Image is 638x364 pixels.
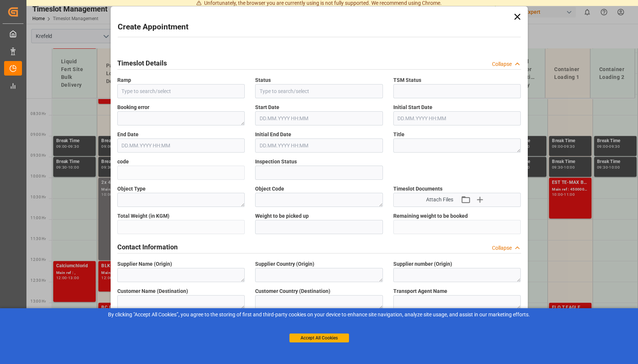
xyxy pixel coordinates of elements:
span: Start Date [255,103,279,111]
span: Weight to be picked up [255,212,309,220]
span: Remaining weight to be booked [393,212,468,220]
span: TSM Status [393,76,421,84]
span: Object Code [255,185,284,193]
span: Customer Country (Destination) [255,287,330,295]
h2: Timeslot Details [117,58,167,68]
div: Collapse [492,244,512,252]
span: Inspection Status [255,158,297,166]
div: Collapse [492,60,512,68]
input: DD.MM.YYYY HH:MM [393,111,521,125]
span: Status [255,76,271,84]
span: Transport Agent Name [393,287,447,295]
div: By clicking "Accept All Cookies”, you agree to the storing of first and third-party cookies on yo... [5,311,633,319]
input: DD.MM.YYYY HH:MM [255,111,383,125]
h2: Contact Information [117,242,178,252]
input: Type to search/select [117,84,245,98]
input: DD.MM.YYYY HH:MM [117,138,245,153]
span: Object Type [117,185,146,193]
span: Initial End Date [255,131,291,138]
span: Timeslot Documents [393,185,442,193]
span: Customer Name (Destination) [117,287,188,295]
button: Accept All Cookies [289,333,349,342]
span: Supplier number (Origin) [393,260,452,268]
span: Booking error [117,103,149,111]
span: Ramp [117,76,131,84]
h2: Create Appointment [118,21,188,33]
span: Total Weight (in KGM) [117,212,169,220]
span: Attach Files [426,196,453,204]
input: Type to search/select [255,84,383,98]
span: Supplier Name (Origin) [117,260,172,268]
input: DD.MM.YYYY HH:MM [255,138,383,153]
span: Title [393,131,404,138]
span: code [117,158,129,166]
span: Initial Start Date [393,103,432,111]
span: End Date [117,131,139,138]
span: Supplier Country (Origin) [255,260,314,268]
